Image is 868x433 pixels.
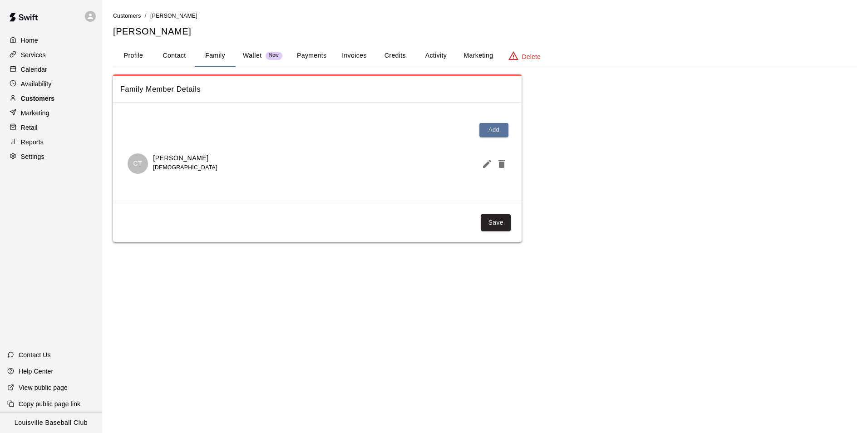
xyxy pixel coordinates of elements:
a: Availability [7,77,95,91]
div: Cash Thompson [128,153,148,174]
nav: breadcrumb [113,11,857,21]
p: Reports [21,138,44,147]
div: basic tabs example [113,45,857,67]
a: Customers [7,92,95,105]
p: Marketing [21,108,49,118]
button: Credits [375,45,415,67]
p: Calendar [21,65,47,74]
p: Copy public page link [19,399,80,408]
button: Marketing [456,45,500,67]
a: Services [7,48,95,62]
span: Customers [113,13,141,19]
span: Family Member Details [120,84,514,95]
button: Activity [415,45,456,67]
p: View public page [19,383,68,392]
a: Reports [7,135,95,149]
span: New [266,53,282,59]
p: CT [133,159,143,168]
p: Home [21,36,38,45]
p: [PERSON_NAME] [153,153,217,163]
a: Home [7,34,95,47]
p: Retail [21,123,38,132]
p: Help Center [19,367,53,376]
span: [DEMOGRAPHIC_DATA] [153,164,217,171]
p: Delete [522,52,541,61]
p: Settings [21,152,44,161]
p: Contact Us [19,350,51,359]
a: Calendar [7,63,95,76]
a: Marketing [7,106,95,120]
button: Delete [493,155,507,173]
p: Customers [21,94,54,103]
button: Contact [154,45,195,67]
button: Invoices [334,45,375,67]
button: Add [479,123,508,137]
a: Retail [7,121,95,134]
p: Louisville Baseball Club [15,418,88,428]
p: Services [21,50,46,59]
li: / [145,11,147,20]
button: Profile [113,45,154,67]
span: [PERSON_NAME] [150,13,197,19]
button: Family [195,45,236,67]
button: Save [481,214,511,231]
p: Availability [21,79,52,89]
button: Payments [290,45,334,67]
button: Edit Member [478,155,493,173]
a: Customers [113,12,141,19]
p: Wallet [243,51,262,60]
a: Settings [7,150,95,163]
h5: [PERSON_NAME] [113,25,857,38]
